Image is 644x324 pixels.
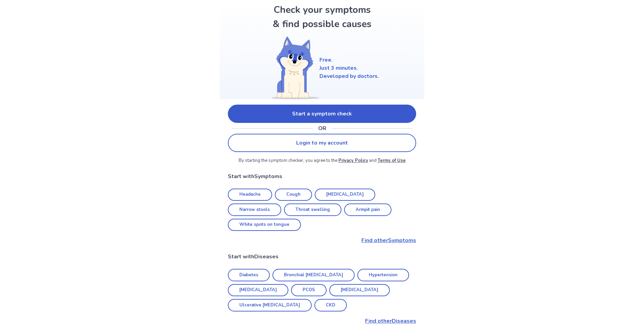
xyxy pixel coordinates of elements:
a: [MEDICAL_DATA] [228,284,288,297]
p: Find other Symptoms [228,236,416,244]
h1: Check your symptoms & find possible causes [271,3,373,31]
a: Ulcerative [MEDICAL_DATA] [228,299,312,311]
p: Start with Diseases [228,253,416,261]
a: Narrow stools [228,203,281,216]
a: Armpit pain [344,203,391,216]
a: PCOS [291,284,327,297]
p: Start with Symptoms [228,172,416,180]
a: Start a symptom check [228,105,416,123]
p: Just 3 minutes. [319,64,379,72]
a: Headache [228,189,272,201]
a: Bronchial [MEDICAL_DATA] [272,269,355,281]
a: CKD [314,299,347,311]
p: Developed by doctors. [319,72,379,80]
a: Login to my account [228,134,416,152]
a: [MEDICAL_DATA] [329,284,390,297]
a: Diabetes [228,269,270,281]
a: Terms of Use [378,157,406,164]
a: Find otherSymptoms [228,236,416,244]
a: Hypertension [357,269,409,281]
a: Cough [275,189,312,201]
p: Free. [319,56,379,64]
p: By starting the symptom checker, you agree to the and [228,157,416,164]
a: Throat swelling [284,203,341,216]
a: Privacy Policy [338,157,368,164]
img: Shiba (Welcome) [265,37,319,99]
a: [MEDICAL_DATA] [315,189,375,201]
p: OR [318,124,326,132]
a: White spots on tongue [228,219,301,231]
